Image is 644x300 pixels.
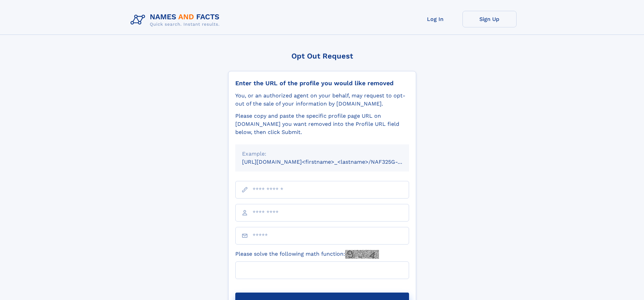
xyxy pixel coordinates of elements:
[242,150,402,158] div: Example:
[128,11,225,29] img: Logo Names and Facts
[235,112,409,136] div: Please copy and paste the specific profile page URL on [DOMAIN_NAME] you want removed into the Pr...
[242,159,422,165] small: [URL][DOMAIN_NAME]<firstname>_<lastname>/NAF325G-xxxxxxxx
[235,92,409,108] div: You, or an authorized agent on your behalf, may request to opt-out of the sale of your informatio...
[228,52,416,60] div: Opt Out Request
[235,79,409,87] div: Enter the URL of the profile you would like removed
[235,250,379,259] label: Please solve the following math function:
[408,11,462,27] a: Log In
[462,11,517,27] a: Sign Up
